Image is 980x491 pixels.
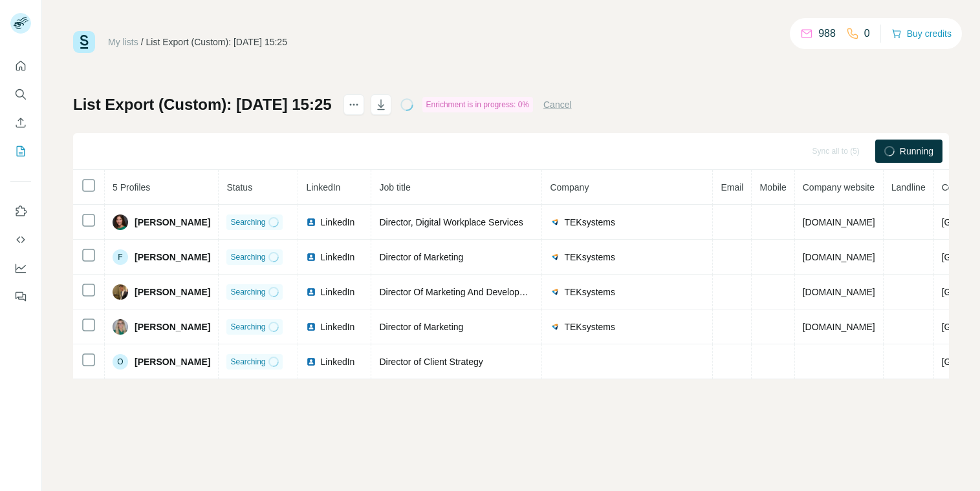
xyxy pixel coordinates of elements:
span: Searching [230,286,265,298]
span: LinkedIn [320,286,354,298]
img: company-logo [550,322,560,332]
img: LinkedIn logo [306,322,316,332]
button: Use Surfe on LinkedIn [10,200,31,223]
p: 988 [818,26,836,41]
a: My lists [108,37,138,47]
span: Landline [891,182,926,193]
span: Company [550,182,589,193]
span: Searching [230,251,265,263]
span: LinkedIn [306,182,340,193]
img: LinkedIn logo [306,252,316,262]
span: Company website [803,182,875,193]
span: Director of Marketing [379,252,463,262]
span: [DOMAIN_NAME] [803,287,875,297]
span: [PERSON_NAME] [135,320,210,333]
li: / [141,36,144,48]
div: O [113,354,128,370]
span: Running [900,145,933,158]
span: Mobile [759,182,786,193]
span: [PERSON_NAME] [135,355,210,368]
img: Surfe Logo [73,31,95,53]
div: F [113,249,128,265]
img: LinkedIn logo [306,217,316,227]
button: Dashboard [10,256,31,280]
button: Enrich CSV [10,111,31,134]
span: [PERSON_NAME] [135,216,210,229]
span: Director of Client Strategy [379,357,483,367]
div: List Export (Custom): [DATE] 15:25 [146,36,287,48]
span: Searching [230,356,265,368]
button: Feedback [10,285,31,308]
button: My lists [10,140,31,163]
span: LinkedIn [320,251,354,264]
img: LinkedIn logo [306,357,316,367]
span: TEKsystems [564,251,615,264]
p: 0 [864,26,870,41]
div: Enrichment is in progress: 0% [422,97,533,112]
img: company-logo [550,252,560,262]
span: Status [226,182,252,193]
span: [PERSON_NAME] [135,286,210,298]
span: LinkedIn [320,355,354,368]
span: TEKsystems [564,216,615,229]
img: Avatar [113,284,128,300]
span: [DOMAIN_NAME] [803,252,875,262]
span: LinkedIn [320,216,354,229]
span: Job title [379,182,410,193]
span: Email [721,182,743,193]
span: Director of Marketing [379,322,463,332]
button: Buy credits [891,25,952,43]
span: Director, Digital Workplace Services [379,217,523,227]
h1: List Export (Custom): [DATE] 15:25 [73,94,332,115]
img: Avatar [113,319,128,335]
span: TEKsystems [564,320,615,333]
span: TEKsystems [564,286,615,298]
span: Searching [230,321,265,333]
span: [PERSON_NAME] [135,251,210,264]
button: Quick start [10,54,31,78]
span: Country [942,182,974,193]
span: Searching [230,216,265,228]
span: [DOMAIN_NAME] [803,322,875,332]
img: company-logo [550,217,560,227]
img: Avatar [113,214,128,230]
button: actions [343,94,364,115]
button: Cancel [543,98,572,111]
span: [DOMAIN_NAME] [803,217,875,227]
span: 5 Profiles [113,182,150,193]
button: Search [10,83,31,106]
img: company-logo [550,287,560,297]
span: LinkedIn [320,320,354,333]
button: Use Surfe API [10,228,31,251]
img: LinkedIn logo [306,287,316,297]
span: Director Of Marketing And Development [379,287,539,297]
